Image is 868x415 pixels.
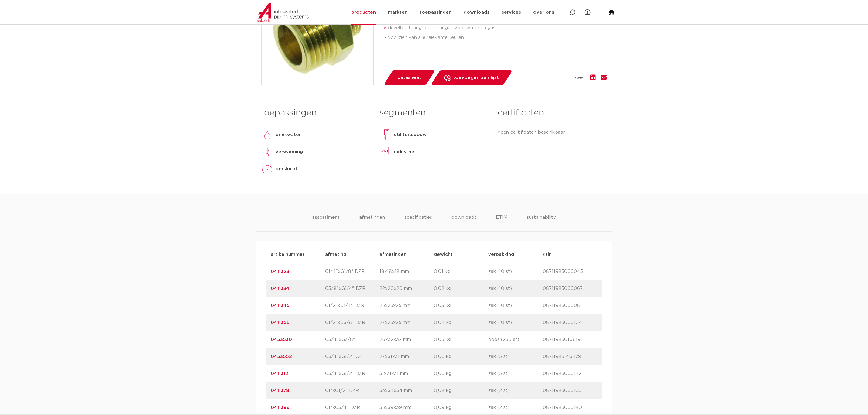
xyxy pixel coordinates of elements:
p: perslucht [276,165,298,173]
p: zak (10 st) [489,285,543,292]
p: zak (10 st) [489,302,543,309]
p: G1/4"xG1/8" DZR [325,268,380,275]
h3: segmenten [379,107,489,119]
li: voorzien van alle relevante keuren [388,33,607,43]
span: deel: [575,74,586,81]
p: 08711985066142 [543,370,597,377]
p: 31x31x31 mm [380,370,434,377]
h3: certificaten [498,107,607,119]
p: G3/4"xG1/2" Cr [325,353,380,360]
p: 22x20x20 mm [380,285,434,292]
a: 0411323 [271,269,290,274]
span: toevoegen aan lijst [453,73,499,83]
span: datasheet [397,73,421,83]
p: artikelnummer [271,251,325,258]
p: G3/4"xG3/8" [325,336,380,343]
p: zak (2 st) [489,387,543,394]
p: zak (2 st) [489,404,543,411]
p: 08711985066067 [543,285,597,292]
li: specificaties [404,214,432,231]
p: zak (5 st) [489,370,543,377]
a: 0411312 [271,371,289,376]
h3: toepassingen [261,107,370,119]
p: drinkwater [276,131,301,139]
p: 0,09 kg [434,404,489,411]
a: 0411378 [271,388,290,393]
a: 0453530 [271,337,292,342]
p: 0,06 kg [434,353,489,360]
p: utiliteitsbouw [394,131,427,139]
p: industrie [394,148,414,156]
li: downloads [451,214,476,231]
p: G1/2"xG3/8" DZR [325,319,380,326]
img: industrie [379,146,392,158]
p: 0,06 kg [434,370,489,377]
p: zak (10 st) [489,319,543,326]
p: G3/8"xG1/4" DZR [325,285,380,292]
img: verwarming [261,146,273,158]
a: 0411356 [271,320,290,325]
img: utiliteitsbouw [379,129,392,141]
li: sustainability [527,214,556,231]
p: verwarming [276,148,303,156]
p: zak (10 st) [489,268,543,275]
p: 08711985010619 [543,336,597,343]
p: doos (250 st) [489,336,543,343]
li: afmetingen [359,214,385,231]
p: 0,08 kg [434,387,489,394]
li: dezelfde fitting toepassingen voor water en gas [388,23,607,33]
p: 33x34x34 mm [380,387,434,394]
p: afmeting [325,251,380,258]
li: assortiment [312,214,340,231]
p: 0,03 kg [434,302,489,309]
p: 0,02 kg [434,285,489,292]
p: gtin [543,251,597,258]
p: 0,01 kg [434,268,489,275]
p: gewicht [434,251,489,258]
p: 27x25x25 mm [380,319,434,326]
p: 25x25x25 mm [380,302,434,309]
p: G3/4"xG1/2" DZR [325,370,380,377]
a: 0411389 [271,405,290,410]
p: geen certificaten beschikbaar [498,129,607,136]
a: 0453552 [271,354,292,359]
img: drinkwater [261,129,273,141]
p: G1"xG1/2" DZR [325,387,380,394]
p: verpakking [489,251,543,258]
p: 08711985066104 [543,319,597,326]
p: 0,05 kg [434,336,489,343]
img: perslucht [261,163,273,175]
p: 08711985066081 [543,302,597,309]
p: G1"xG3/4" DZR [325,404,380,411]
p: 0,04 kg [434,319,489,326]
p: zak (5 st) [489,353,543,360]
p: 35x39x39 mm [380,404,434,411]
p: 08711985066166 [543,387,597,394]
a: 0411334 [271,286,290,291]
li: ETIM [496,214,507,231]
a: datasheet [383,70,435,85]
p: 26x32x32 mm [380,336,434,343]
p: G1/2"xG1/4" DZR [325,302,380,309]
p: 18x18x18 mm [380,268,434,275]
p: 08711985066043 [543,268,597,275]
p: afmetingen [380,251,434,258]
p: 08711985066180 [543,404,597,411]
a: 0411345 [271,303,290,308]
p: 08711985146479 [543,353,597,360]
p: 27x31x31 mm [380,353,434,360]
